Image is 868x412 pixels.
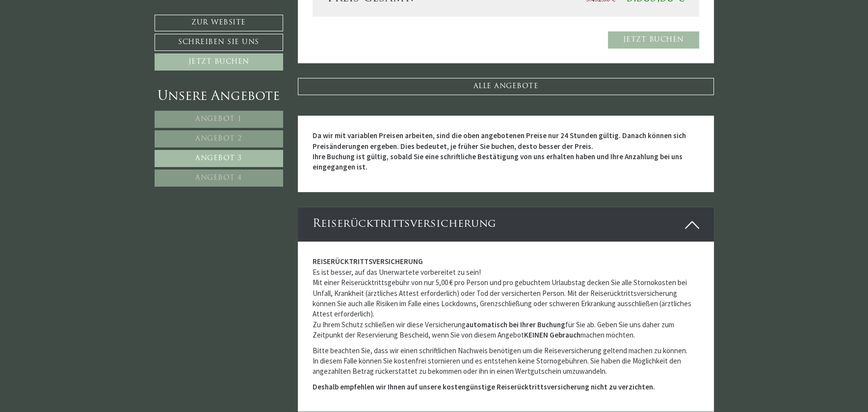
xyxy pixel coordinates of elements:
div: Reiserücktrittsversicherung [298,207,714,242]
div: Montis – Active Nature Spa [15,28,140,35]
strong: automatisch bei Ihrer Buchung [466,320,565,329]
div: Guten Tag, wie können wir Ihnen helfen? [7,26,145,54]
div: Unsere Angebote [155,88,283,106]
span: Angebot 3 [195,155,242,162]
span: Angebot 2 [195,135,242,143]
div: Dienstag [172,7,215,23]
strong: KEINEN Gebrauch [524,330,580,339]
strong: REISERÜCKTRITTSVERSICHERUNG [313,257,423,266]
button: Senden [323,258,387,275]
a: Zur Website [155,15,283,31]
span: Angebot 1 [195,116,242,123]
p: Es ist besser, auf das Unerwartete vorbereitet zu sein! Mit einer Reiserücktrittsgebühr von nur 5... [313,256,699,340]
a: Jetzt buchen [155,53,283,71]
a: ALLE ANGEBOTE [298,78,714,95]
small: 19:31 [15,46,140,52]
a: Jetzt buchen [608,31,699,48]
strong: Deshalb empfehlen wir Ihnen auf unsere kostengünstige Reiserücktrittsversicherung nicht zu verzic... [313,382,655,391]
span: Angebot 4 [195,174,242,182]
strong: Da wir mit variablen Preisen arbeiten, sind die oben angebotenen Preise nur 24 Stunden gültig. Da... [313,131,686,171]
p: Bitte beachten Sie, dass wir einen schriftlichen Nachweis benötigen um die Reiseversicherung gelt... [313,345,699,377]
a: Schreiben Sie uns [155,34,283,51]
